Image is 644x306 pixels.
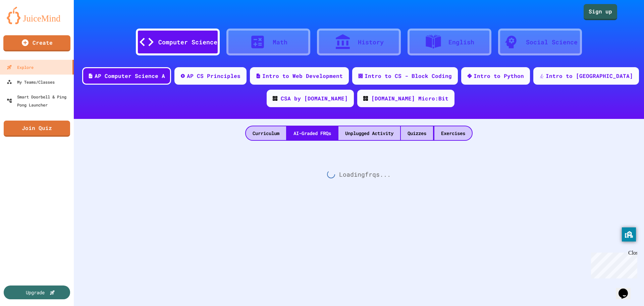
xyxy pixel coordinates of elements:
[26,289,45,296] div: Upgrade
[287,126,338,140] div: AI-Graded FRQs
[401,126,433,140] div: Quizzes
[246,126,286,140] div: Curriculum
[273,96,277,101] img: CODE_logo_RGB.png
[338,126,400,140] div: Unplugged Activity
[3,35,70,51] a: Create
[448,38,474,47] div: English
[273,38,287,47] div: Math
[526,38,578,47] div: Social Science
[434,126,472,140] div: Exercises
[363,96,368,101] img: CODE_logo_RGB.png
[616,279,637,299] iframe: chat widget
[358,38,384,47] div: History
[95,72,165,80] div: AP Computer Science A
[474,72,524,80] div: Intro to Python
[281,94,348,102] div: CSA by [DOMAIN_NAME]
[622,227,636,242] button: privacy banner
[546,72,633,80] div: Intro to [GEOGRAPHIC_DATA]
[262,72,343,80] div: Intro to Web Development
[7,93,71,109] div: Smart Doorbell & Ping Pong Launcher
[365,72,452,80] div: Intro to CS - Block Coding
[4,121,70,137] a: Join Quiz
[588,250,637,278] iframe: chat widget
[7,63,34,71] div: Explore
[74,141,644,208] div: Loading frq s...
[3,3,46,43] div: Chat with us now!Close
[371,94,448,102] div: [DOMAIN_NAME] Micro:Bit
[584,4,617,20] a: Sign up
[187,72,240,80] div: AP CS Principles
[158,38,217,47] div: Computer Science
[7,7,67,24] img: logo-orange.svg
[7,78,55,86] div: My Teams/Classes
